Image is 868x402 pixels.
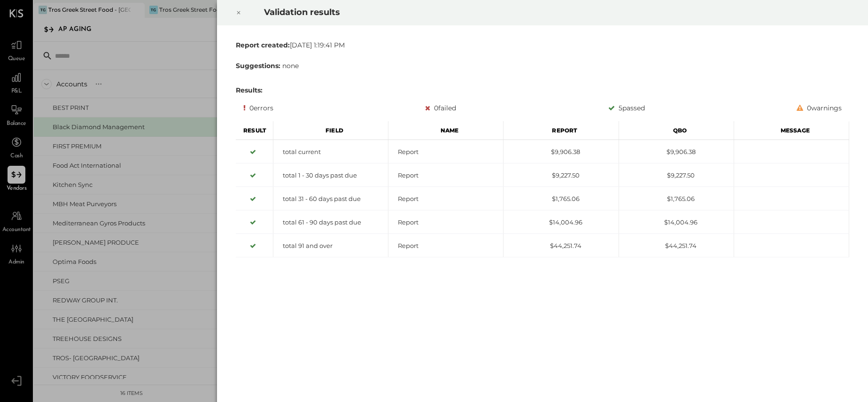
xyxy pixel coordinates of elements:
div: Report [388,171,503,180]
div: $9,906.38 [504,147,618,156]
b: Suggestions: [236,62,280,70]
div: Report [388,241,503,250]
div: Report [388,218,503,227]
b: Results: [236,86,263,94]
div: total 1 - 30 days past due [273,171,388,180]
div: $44,251.74 [504,241,618,250]
div: $14,004.96 [504,218,618,227]
div: total 31 - 60 days past due [273,194,388,203]
div: $14,004.96 [619,218,734,227]
div: $44,251.74 [619,241,734,250]
div: 0 failed [425,102,456,114]
div: total 91 and over [273,241,388,250]
div: [DATE] 1:19:41 PM [236,40,849,50]
div: Report [388,194,503,203]
div: Report [504,121,619,140]
div: 0 errors [243,102,273,114]
div: Name [388,121,504,140]
div: Result [236,121,273,140]
div: $9,906.38 [619,147,734,156]
div: $1,765.06 [504,194,618,203]
div: Report [388,147,503,156]
div: Qbo [619,121,734,140]
div: 0 warnings [797,102,842,114]
h2: Validation results [264,0,747,24]
b: Report created: [236,41,290,49]
div: total current [273,147,388,156]
div: total 61 - 90 days past due [273,218,388,227]
div: $1,765.06 [619,194,734,203]
div: Message [734,121,849,140]
div: $9,227.50 [619,171,734,180]
span: none [282,62,299,70]
div: 5 passed [608,102,645,114]
div: $9,227.50 [504,171,618,180]
div: Field [273,121,388,140]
